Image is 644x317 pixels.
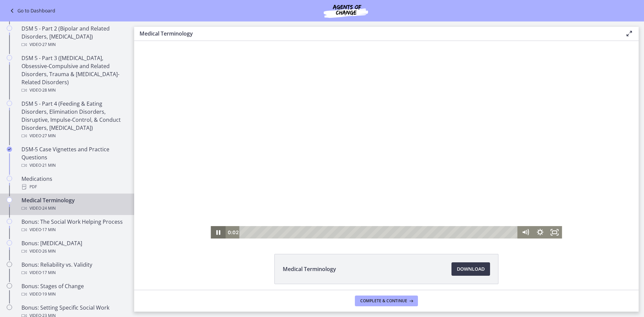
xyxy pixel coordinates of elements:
[140,30,614,38] h3: Medical Terminology
[21,290,126,298] div: Video
[451,262,490,276] a: Download
[21,54,126,94] div: DSM 5 - Part 3 ([MEDICAL_DATA], Obsessive-Compulsive and Related Disorders, Trauma & [MEDICAL_DAT...
[21,183,126,191] div: PDF
[41,86,56,94] span: · 28 min
[21,196,126,212] div: Medical Terminology
[21,41,126,49] div: Video
[41,161,56,169] span: · 21 min
[283,265,336,273] span: Medical Terminology
[21,261,126,277] div: Bonus: Reliability vs. Validity
[21,145,126,169] div: DSM-5 Case Vignettes and Practice Questions
[41,290,56,298] span: · 19 min
[41,226,56,234] span: · 17 min
[21,239,126,255] div: Bonus: [MEDICAL_DATA]
[413,185,428,198] button: Fullscreen
[21,218,126,234] div: Bonus: The Social Work Helping Process
[41,269,56,277] span: · 17 min
[21,86,126,94] div: Video
[306,3,386,19] img: Agents of Change
[7,147,12,152] i: Completed
[355,296,418,306] button: Complete & continue
[21,132,126,140] div: Video
[41,204,56,212] span: · 24 min
[21,175,126,191] div: Medications
[384,185,399,198] button: Mute
[21,161,126,169] div: Video
[41,132,56,140] span: · 27 min
[41,41,56,49] span: · 27 min
[134,41,639,239] iframe: Video Lesson
[21,24,126,49] div: DSM 5 - Part 2 (Bipolar and Related Disorders, [MEDICAL_DATA])
[21,226,126,234] div: Video
[360,298,407,304] span: Complete & continue
[21,100,126,140] div: DSM 5 - Part 4 (Feeding & Eating Disorders, Elimination Disorders, Disruptive, Impulse-Control, &...
[21,269,126,277] div: Video
[21,204,126,212] div: Video
[21,247,126,255] div: Video
[8,7,55,15] a: Go to Dashboard
[41,247,56,255] span: · 26 min
[457,265,485,273] span: Download
[21,282,126,298] div: Bonus: Stages of Change
[398,185,413,198] button: Show settings menu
